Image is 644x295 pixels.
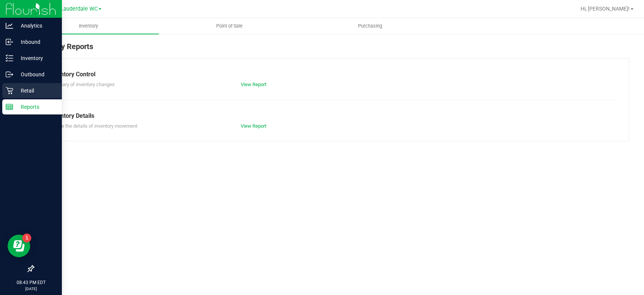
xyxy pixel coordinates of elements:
[49,123,137,129] span: Explore the details of inventory movement
[206,23,253,29] span: Point of Sale
[3,279,58,286] p: 08:43 PM EDT
[6,54,13,62] inline-svg: Inventory
[6,103,13,111] inline-svg: Reports
[22,233,31,242] iframe: Resource center unread badge
[13,54,58,63] p: Inventory
[6,71,13,78] inline-svg: Outbound
[6,38,13,46] inline-svg: Inbound
[348,23,392,29] span: Purchasing
[13,37,58,46] p: Inbound
[18,18,159,34] a: Inventory
[8,235,30,257] iframe: Resource center
[33,41,629,58] div: Inventory Reports
[159,18,300,34] a: Point of Sale
[581,6,630,12] span: Hi, [PERSON_NAME]!
[3,286,58,292] p: [DATE]
[300,18,441,34] a: Purchasing
[241,123,266,129] a: View Report
[6,22,13,29] inline-svg: Analytics
[13,86,58,95] p: Retail
[49,70,613,79] div: Inventory Control
[52,6,98,12] span: Ft. Lauderdale WC
[69,23,108,29] span: Inventory
[49,111,613,120] div: Inventory Details
[241,82,266,87] a: View Report
[13,70,58,79] p: Outbound
[49,82,115,87] span: Summary of inventory changes
[13,102,58,111] p: Reports
[13,21,58,30] p: Analytics
[6,87,13,94] inline-svg: Retail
